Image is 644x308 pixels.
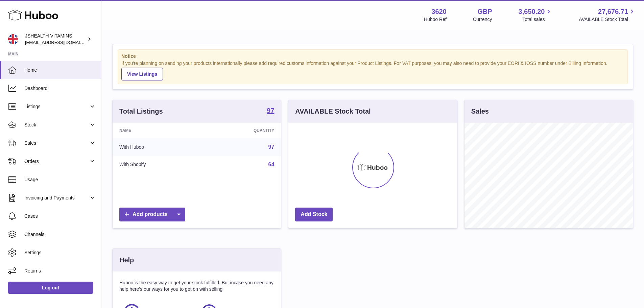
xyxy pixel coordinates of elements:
[25,33,86,46] div: JSHEALTH VITAMINS
[113,138,204,156] td: With Huboo
[267,107,274,115] a: 97
[295,107,371,116] h3: AVAILABLE Stock Total
[295,208,333,221] a: Add Stock
[579,7,636,23] a: 27,676.71 AVAILABLE Stock Total
[204,123,281,138] th: Quantity
[119,107,163,116] h3: Total Listings
[268,144,275,150] a: 97
[24,231,96,238] span: Channels
[113,156,204,173] td: With Shopify
[121,53,624,60] strong: Notice
[24,195,89,201] span: Invoicing and Payments
[267,107,274,114] strong: 97
[121,68,163,80] a: View Listings
[522,16,552,23] span: Total sales
[598,7,628,16] span: 27,676.71
[24,140,89,146] span: Sales
[477,7,492,16] strong: GBP
[24,250,96,256] span: Settings
[24,158,89,165] span: Orders
[268,162,275,167] a: 64
[24,103,89,110] span: Listings
[519,7,553,23] a: 3,650.20 Total sales
[24,67,96,73] span: Home
[519,7,545,16] span: 3,650.20
[473,16,492,23] div: Currency
[24,268,96,274] span: Returns
[424,16,447,23] div: Huboo Ref
[24,213,96,219] span: Cases
[119,280,274,292] p: Huboo is the easy way to get your stock fulfilled. But incase you need any help here's our ways f...
[579,16,636,23] span: AVAILABLE Stock Total
[121,60,624,80] div: If you're planning on sending your products internationally please add required customs informati...
[24,122,89,128] span: Stock
[24,85,96,92] span: Dashboard
[8,34,18,44] img: internalAdmin-3620@internal.huboo.com
[119,208,185,221] a: Add products
[8,282,93,294] a: Log out
[24,176,96,183] span: Usage
[119,256,134,265] h3: Help
[25,40,99,45] span: [EMAIL_ADDRESS][DOMAIN_NAME]
[431,7,447,16] strong: 3620
[113,123,204,138] th: Name
[471,107,489,116] h3: Sales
